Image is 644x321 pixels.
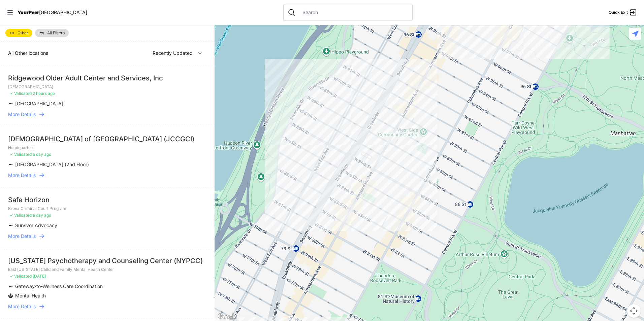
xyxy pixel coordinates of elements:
[216,312,238,321] a: Open this area in Google Maps (opens a new window)
[35,29,69,37] a: All Filters
[8,195,206,205] div: Safe Horizon
[33,274,46,279] span: [DATE]
[8,172,206,179] a: More Details
[18,9,39,15] span: YourPeer
[47,31,65,35] span: All Filters
[8,111,206,118] a: More Details
[18,10,87,14] a: YourPeer[GEOGRAPHIC_DATA]
[33,213,51,218] span: a day ago
[8,172,36,179] span: More Details
[9,152,32,157] span: ✓ Validated
[627,304,641,318] button: Map camera controls
[8,134,206,144] div: [DEMOGRAPHIC_DATA] of [GEOGRAPHIC_DATA] (JCCGCI)
[8,145,206,150] p: Headquarters
[15,162,89,167] span: [GEOGRAPHIC_DATA] (2nd Floor)
[8,303,36,310] span: More Details
[9,274,32,279] span: ✓ Validated
[15,283,103,289] span: Gateway-to-Wellness Care Coordination
[5,29,32,37] a: Other
[9,91,32,96] span: ✓ Validated
[8,233,36,240] span: More Details
[39,9,87,15] span: [GEOGRAPHIC_DATA]
[8,50,48,56] span: All Other locations
[8,303,206,310] a: More Details
[33,91,55,96] span: 2 hours ago
[8,111,36,118] span: More Details
[298,9,408,16] input: Search
[609,8,637,16] a: Quick Exit
[8,73,206,83] div: Ridgewood Older Adult Center and Services, Inc
[8,206,206,211] p: Bronx Criminal Court Program
[15,293,46,298] span: Mental Health
[9,213,32,218] span: ✓ Validated
[15,101,63,106] span: [GEOGRAPHIC_DATA]
[33,152,51,157] span: a day ago
[8,233,206,240] a: More Details
[8,267,206,272] p: East [US_STATE] Child and Family Mental Health Center
[8,256,206,265] div: [US_STATE] Psychotherapy and Counseling Center (NYPCC)
[609,10,628,15] span: Quick Exit
[15,222,57,228] span: Survivor Advocacy
[18,31,28,35] span: Other
[8,84,206,90] p: [DEMOGRAPHIC_DATA]
[216,312,238,321] img: Google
